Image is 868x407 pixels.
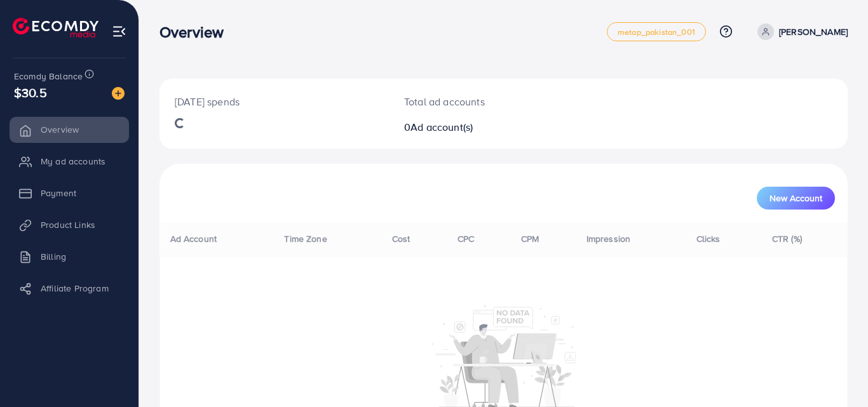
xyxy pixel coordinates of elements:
[757,187,835,210] button: New Account
[112,24,126,39] img: menu
[159,23,234,41] h3: Overview
[404,121,546,133] h2: 0
[112,87,125,100] img: image
[779,24,848,39] p: [PERSON_NAME]
[618,28,695,36] span: metap_pakistan_001
[404,94,546,109] p: Total ad accounts
[752,23,848,40] a: [PERSON_NAME]
[607,22,706,41] a: metap_pakistan_001
[410,120,473,134] span: Ad account(s)
[14,83,47,102] span: $30.5
[14,70,83,83] span: Ecomdy Balance
[13,18,98,37] img: logo
[175,94,374,109] p: [DATE] spends
[770,194,822,203] span: New Account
